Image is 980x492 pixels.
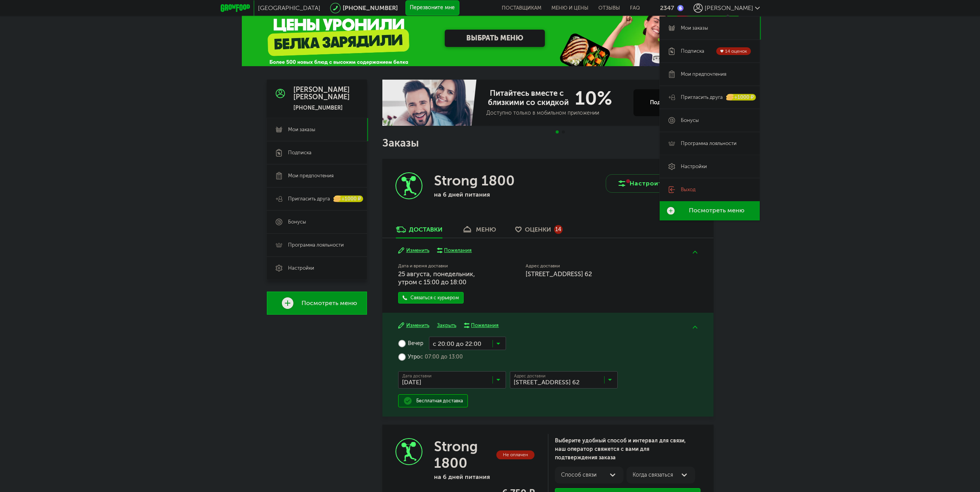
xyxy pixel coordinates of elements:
div: Пожелания [444,247,472,254]
div: [PERSON_NAME] [PERSON_NAME] [293,86,350,102]
a: Подписка 14 оценок [660,40,760,63]
div: меню [476,226,496,233]
div: 14 [554,225,563,233]
span: Мои предпочтения [288,172,333,179]
img: arrow-up-green.5eb5f82.svg [693,251,697,254]
a: Выход [660,178,760,201]
a: Мои предпочтения [660,63,760,86]
a: Мои заказы [660,17,760,40]
span: Оценки [525,226,551,233]
span: Адрес доставки [514,374,546,378]
div: Выберите удобный способ и интервал для связи, наш оператор свяжется с вами для подтверждения заказа [555,437,700,462]
a: Пригласить друга +1000 ₽ [267,187,367,210]
button: Изменить [398,322,429,329]
span: Посмотреть меню [302,300,357,307]
img: family-banner.579af9d.jpg [382,80,479,126]
span: Пригласить друга [681,94,723,101]
button: Пожелания [437,247,472,254]
span: Настройки [681,163,707,170]
a: Оценки 14 [511,225,566,238]
span: Выход [681,186,695,193]
h3: Strong 1800 [434,438,494,471]
span: [GEOGRAPHIC_DATA] [258,4,320,12]
a: Бонусы [267,210,367,233]
div: Способ связи [561,472,617,478]
div: +1000 ₽ [727,94,756,100]
div: [PHONE_NUMBER] [293,105,350,112]
p: на 6 дней питания [434,473,534,480]
a: Подписка [267,141,367,164]
a: [PHONE_NUMBER] [343,4,398,12]
label: Вечер [398,337,423,350]
span: [PERSON_NAME] [705,4,753,12]
span: Мои заказы [288,126,315,133]
a: Доставки [392,225,446,238]
a: Настройки [267,257,367,280]
span: Go to slide 2 [562,130,565,133]
a: Мои предпочтения [267,164,367,187]
a: меню [458,225,500,238]
div: Пожелания [471,322,499,329]
label: Дата и время доставки [398,264,486,268]
button: Закрыть [437,322,456,329]
a: ВЫБРАТЬ МЕНЮ [445,30,545,47]
a: Пригласить друга +1000 ₽ [660,86,760,109]
span: Бонусы [288,218,306,225]
button: Настроить меню [606,174,698,193]
span: Настройки [288,265,314,272]
span: Бонусы [681,117,699,124]
button: Изменить [398,247,429,254]
span: Подписка [288,149,312,156]
span: Мои предпочтения [681,71,726,78]
img: arrow-up-green.5eb5f82.svg [693,326,697,329]
span: Питайтесь вместе с близкими со скидкой [486,88,570,108]
span: Подписка [681,48,704,55]
span: 25 августа, понедельник, утром c 15:00 до 18:00 [398,270,475,286]
h3: Strong 1800 [434,172,515,189]
div: +1000 ₽ [334,196,363,202]
span: с 07:00 до 13:00 [420,354,463,360]
div: Доступно только в мобильном приложении [486,109,627,117]
div: 2347 [660,4,674,12]
button: Пожелания [464,322,499,329]
div: Подробнее [650,99,687,107]
span: Программа лояльности [288,242,344,249]
div: Когда связаться [633,472,689,478]
span: Посмотреть меню [689,207,744,214]
a: Посмотреть меню [267,292,367,315]
a: Посмотреть меню [660,201,760,220]
a: Бонусы [660,109,760,132]
span: Go to slide 1 [556,130,559,133]
div: Доставки [409,226,442,233]
span: Пригласить друга [288,195,330,202]
a: Программа лояльности [267,233,367,257]
span: 14 оценок [725,48,747,54]
img: bonus_b.cdccf46.png [677,5,683,11]
span: [STREET_ADDRESS] 62 [526,270,592,278]
span: Мои заказы [681,25,708,32]
img: done.51a953a.svg [403,396,412,405]
span: 10% [570,88,612,108]
a: Программа лояльности [660,132,760,155]
button: Перезвоните мне [405,0,459,16]
label: Утро [398,350,463,364]
button: Подробнее [633,89,701,116]
h1: Заказы [382,138,714,148]
label: Адрес доставки [526,264,669,268]
div: Бесплатная доставка [416,398,463,404]
span: Программа лояльности [681,140,737,147]
a: Связаться с курьером [398,292,464,304]
span: Дата доставки [402,374,432,378]
div: Не оплачен [496,450,534,459]
p: на 6 дней питания [434,191,534,198]
a: Мои заказы [267,118,367,141]
a: Настройки [660,155,760,178]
